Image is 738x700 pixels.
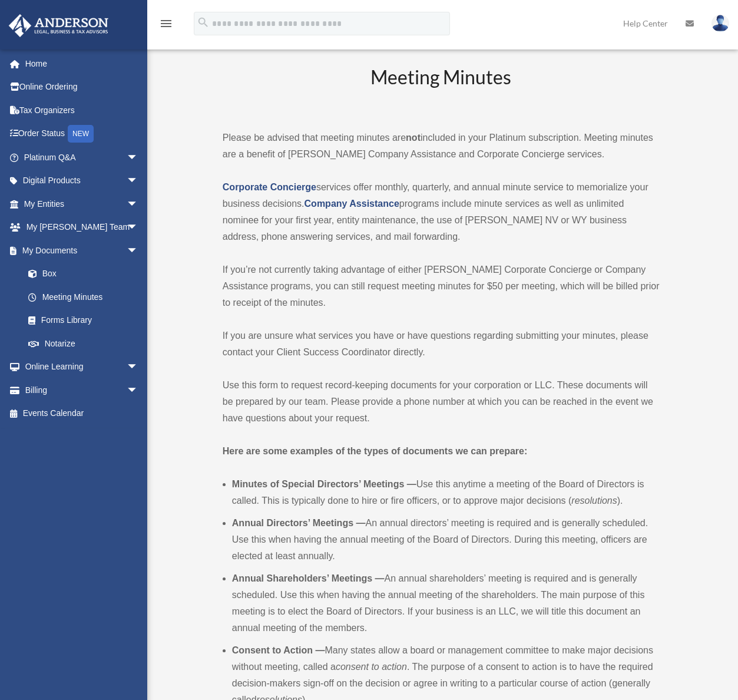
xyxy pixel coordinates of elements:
[16,332,156,355] a: Notarize
[5,14,112,37] img: Anderson Advisors Platinum Portal
[127,239,150,263] span: arrow_drop_down
[232,573,385,583] b: Annual Shareholders’ Meetings —
[232,476,660,509] li: Use this anytime a meeting of the Board of Directors is called. This is typically done to hire or...
[8,98,156,122] a: Tax Organizers
[8,52,156,75] a: Home
[223,377,660,427] p: Use this form to request record-keeping documents for your corporation or LLC. These documents wi...
[232,570,660,636] li: An annual shareholders’ meeting is required and is generally scheduled. Use this when having the ...
[711,15,729,32] img: User Pic
[8,355,156,379] a: Online Learningarrow_drop_down
[16,309,156,332] a: Forms Library
[223,328,660,361] p: If you are unsure what services you have or have questions regarding submitting your minutes, ple...
[571,496,617,506] em: resolutions
[68,125,94,143] div: NEW
[16,262,156,286] a: Box
[127,378,150,402] span: arrow_drop_down
[336,662,379,672] em: consent to
[8,378,156,402] a: Billingarrow_drop_down
[223,64,660,113] h2: Meeting Minutes
[127,355,150,379] span: arrow_drop_down
[8,122,156,146] a: Order StatusNEW
[159,21,173,31] a: menu
[197,16,210,29] i: search
[8,239,156,262] a: My Documentsarrow_drop_down
[232,479,416,489] b: Minutes of Special Directors’ Meetings —
[127,192,150,216] span: arrow_drop_down
[406,133,421,143] strong: not
[8,75,156,99] a: Online Ordering
[223,182,316,192] a: Corporate Concierge
[232,515,660,564] li: An annual directors’ meeting is required and is generally scheduled. Use this when having the ann...
[223,179,660,245] p: services offer monthly, quarterly, and annual minute service to memorialize your business decisio...
[382,662,407,672] em: action
[127,169,150,193] span: arrow_drop_down
[8,146,156,169] a: Platinum Q&Aarrow_drop_down
[127,146,150,170] span: arrow_drop_down
[232,645,325,655] b: Consent to Action —
[232,518,366,528] b: Annual Directors’ Meetings —
[8,169,156,193] a: Digital Productsarrow_drop_down
[8,192,156,216] a: My Entitiesarrow_drop_down
[223,130,660,163] p: Please be advised that meeting minutes are included in your Platinum subscription. Meeting minute...
[223,262,660,311] p: If you’re not currently taking advantage of either [PERSON_NAME] Corporate Concierge or Company A...
[127,216,150,240] span: arrow_drop_down
[305,199,399,209] a: Company Assistance
[16,285,150,309] a: Meeting Minutes
[8,402,156,425] a: Events Calendar
[8,216,156,239] a: My [PERSON_NAME] Teamarrow_drop_down
[159,16,173,31] i: menu
[223,446,528,456] strong: Here are some examples of the types of documents we can prepare:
